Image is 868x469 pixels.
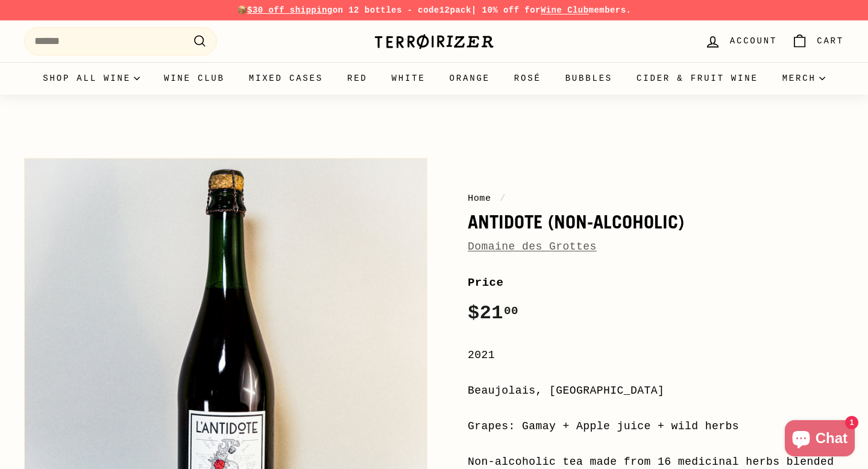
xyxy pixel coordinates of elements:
[468,347,844,364] div: 2021
[247,5,333,15] span: $30 off shipping
[497,193,509,204] span: /
[468,418,844,435] div: Grapes: Gamay + Apple juice + wild herbs
[439,5,471,15] strong: 12pack
[468,302,518,324] span: $21
[624,62,770,95] a: Cider & Fruit Wine
[817,34,844,48] span: Cart
[553,62,624,95] a: Bubbles
[502,62,553,95] a: Rosé
[468,193,491,204] a: Home
[468,241,597,253] a: Domaine des Grottes
[468,382,844,400] div: Beaujolais, [GEOGRAPHIC_DATA]
[24,4,844,17] p: 📦 on 12 bottles - code | 10% off for members.
[730,34,777,48] span: Account
[770,62,837,95] summary: Merch
[781,420,858,459] inbox-online-store-chat: Shopify online store chat
[237,62,335,95] a: Mixed Cases
[438,62,502,95] a: Orange
[784,24,851,59] a: Cart
[468,191,844,206] nav: breadcrumbs
[152,62,237,95] a: Wine Club
[468,212,844,232] h1: Antidote (Non-Alcoholic)
[31,62,152,95] summary: Shop all wine
[697,24,784,59] a: Account
[504,304,518,318] sup: 00
[380,62,438,95] a: White
[335,62,380,95] a: Red
[468,274,844,292] label: Price
[541,5,589,15] a: Wine Club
